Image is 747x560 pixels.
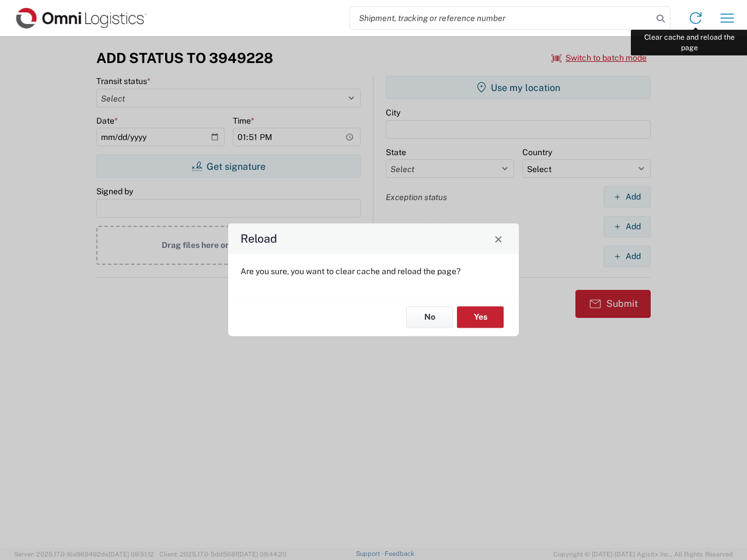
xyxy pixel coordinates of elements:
button: Close [490,230,507,247]
input: Shipment, tracking or reference number [350,7,652,29]
p: Are you sure, you want to clear cache and reload the page? [240,266,507,276]
button: No [406,306,453,328]
h4: Reload [240,230,277,247]
button: Yes [457,306,504,328]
